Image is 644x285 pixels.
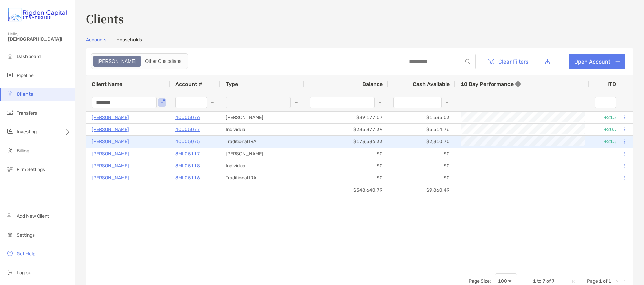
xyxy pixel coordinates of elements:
[589,148,630,160] div: 0%
[388,160,455,172] div: $0
[304,172,388,184] div: $0
[579,279,584,284] div: Previous Page
[17,251,35,257] span: Get Help
[92,97,157,108] input: Client Name Filter Input
[293,100,299,105] button: Open Filter Menu
[220,124,304,135] div: Individual
[92,137,129,146] a: [PERSON_NAME]
[6,109,14,117] img: transfers icon
[6,249,14,257] img: get-help icon
[589,172,630,184] div: 0%
[86,11,633,26] h3: Clients
[413,81,450,87] span: Cash Available
[6,127,14,135] img: investing icon
[465,59,470,64] img: input icon
[17,73,34,78] span: Pipeline
[86,37,106,44] a: Accounts
[175,113,200,122] a: 4QU05076
[17,148,29,154] span: Billing
[91,53,188,69] div: segmented control
[94,56,140,66] div: Zoe
[608,278,611,284] span: 1
[17,110,37,116] span: Transfers
[552,278,555,284] span: 7
[310,97,375,108] input: Balance Filter Input
[175,162,200,170] a: 8ML05118
[116,37,142,44] a: Households
[304,184,388,196] div: $548,640.79
[92,162,129,170] a: [PERSON_NAME]
[210,100,215,105] button: Open Filter Menu
[92,113,129,122] a: [PERSON_NAME]
[498,278,507,284] div: 100
[6,165,14,173] img: firm-settings icon
[159,100,165,105] button: Open Filter Menu
[17,213,49,219] span: Add New Client
[571,279,576,284] div: First Page
[220,148,304,160] div: [PERSON_NAME]
[546,278,551,284] span: of
[175,97,207,108] input: Account # Filter Input
[17,270,33,276] span: Log out
[622,279,628,284] div: Last Page
[589,124,630,135] div: +20.75%
[175,174,200,182] a: 8ML05116
[469,278,491,284] div: Page Size:
[92,150,129,158] a: [PERSON_NAME]
[175,125,200,134] p: 4QU05077
[6,212,14,220] img: add_new_client icon
[6,231,14,239] img: settings icon
[175,150,200,158] a: 8ML05117
[444,100,450,105] button: Open Filter Menu
[8,3,67,27] img: Zoe Logo
[461,75,521,93] div: 10 Day Performance
[92,174,129,182] a: [PERSON_NAME]
[388,148,455,160] div: $0
[393,97,442,108] input: Cash Available Filter Input
[362,81,383,87] span: Balance
[542,278,545,284] span: 7
[220,160,304,172] div: Individual
[388,112,455,123] div: $1,535.03
[6,268,14,276] img: logout icon
[6,90,14,98] img: clients icon
[533,278,536,284] span: 1
[589,160,630,172] div: 0%
[388,124,455,135] div: $5,514.76
[614,279,620,284] div: Next Page
[6,146,14,154] img: billing icon
[8,36,71,42] span: [DEMOGRAPHIC_DATA]!
[141,56,185,66] div: Other Custodians
[461,172,584,184] div: -
[595,97,616,108] input: ITD Filter Input
[304,124,388,135] div: $285,877.39
[17,91,33,97] span: Clients
[537,278,541,284] span: to
[304,112,388,123] div: $89,177.07
[304,160,388,172] div: $0
[220,172,304,184] div: Traditional IRA
[17,129,37,135] span: Investing
[607,81,624,87] div: ITD
[175,81,202,87] span: Account #
[461,148,584,159] div: -
[175,137,200,146] a: 4QU05075
[388,172,455,184] div: $0
[603,278,607,284] span: of
[304,148,388,160] div: $0
[6,71,14,79] img: pipeline icon
[589,112,630,123] div: +21.83%
[220,136,304,148] div: Traditional IRA
[377,100,383,105] button: Open Filter Menu
[92,125,129,134] a: [PERSON_NAME]
[304,136,388,148] div: $173,586.33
